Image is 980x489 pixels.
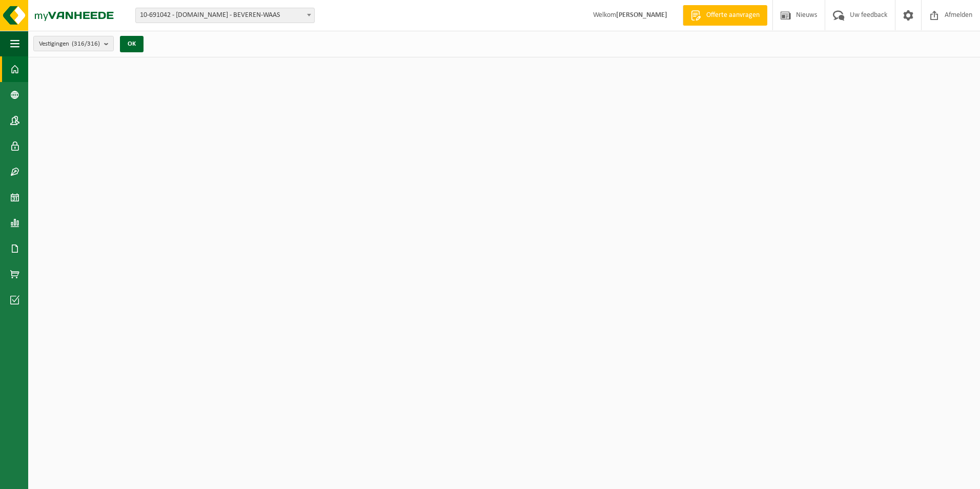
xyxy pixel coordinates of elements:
[616,11,667,19] strong: [PERSON_NAME]
[683,5,767,26] a: Offerte aanvragen
[33,36,114,51] button: Vestigingen(316/316)
[136,8,314,23] span: 10-691042 - LAMMERTYN.NET - BEVEREN-WAAS
[135,8,315,23] span: 10-691042 - LAMMERTYN.NET - BEVEREN-WAAS
[72,40,100,47] count: (316/316)
[39,36,100,52] span: Vestigingen
[704,10,762,21] span: Offerte aanvragen
[120,36,144,52] button: OK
